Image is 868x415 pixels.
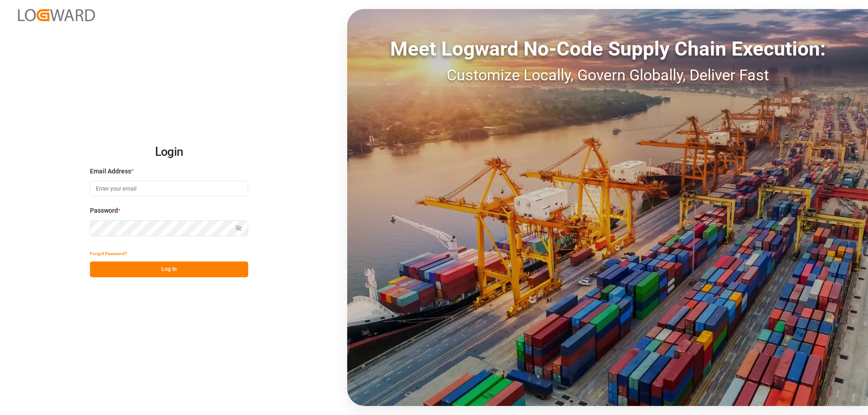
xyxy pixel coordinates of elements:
[18,9,95,21] img: Logward_new_orange.png
[347,64,868,87] div: Customize Locally, Govern Globally, Deliver Fast
[90,181,248,196] input: Enter your email
[90,261,248,277] button: Log In
[90,206,118,215] span: Password
[347,34,868,64] div: Meet Logward No-Code Supply Chain Execution:
[90,167,131,176] span: Email Address
[90,246,127,261] button: Forgot Password?
[90,138,248,167] h2: Login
